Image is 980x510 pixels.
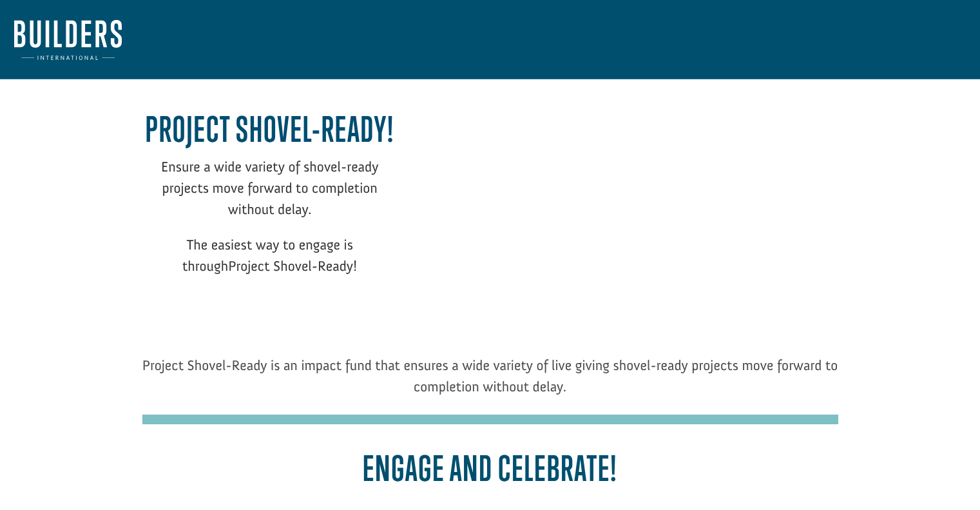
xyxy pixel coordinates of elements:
img: Builders International [14,20,122,60]
span: Project Shovel-Ready! [228,257,357,275]
span: The easiest way to engage is through [182,236,353,275]
span: Project Shovel-Ready is an impact fund that ensures a wide variety of live giving shovel-ready pr... [142,357,838,395]
span: Project Shovel-Ready! [146,108,394,150]
span: Engage and Celebrate! [363,447,617,489]
iframe: Project Shovel-Ready: Spring 2025 [436,112,838,324]
span: Ensure a wide variety of shovel-ready projects move forward to completion without delay. [161,158,379,218]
